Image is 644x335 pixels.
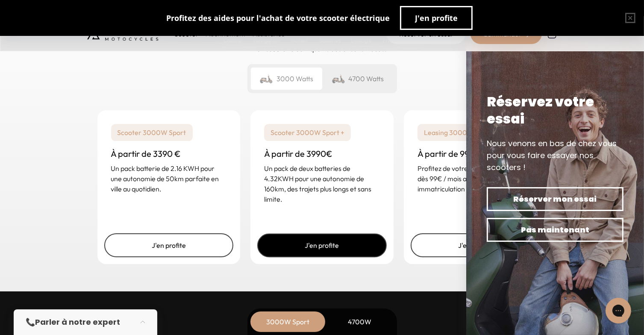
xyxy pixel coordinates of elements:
[111,124,193,141] p: Scooter 3000W Sport
[104,233,234,257] a: J'en profite
[411,233,540,257] a: J'en profite
[251,68,322,90] div: 3000 Watts
[418,124,499,141] p: Leasing 3000W Sport
[264,148,380,160] h3: À partir de 3990€
[418,148,533,160] h3: À partir de 99€ / mois
[418,163,533,194] p: Profitez de votre scooter Brumaire dès 99€ / mois avec maintenance, immatriculation et livraison ...
[254,311,322,332] div: 3000W Sport
[264,163,380,204] p: Un pack de deux batteries de 4.32KWH pour une autonomie de 160km, des trajets plus longs et sans ...
[264,124,351,141] p: Scooter 3000W Sport +
[601,295,635,326] iframe: Gorgias live chat messenger
[326,311,394,332] div: 4700W
[111,163,227,194] p: Un pack batterie de 2.16 KWH pour une autonomie de 50km parfaite en ville au quotidien.
[322,68,394,90] div: 4700 Watts
[257,233,387,257] a: J'en profite
[111,148,227,160] h3: À partir de 3390 €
